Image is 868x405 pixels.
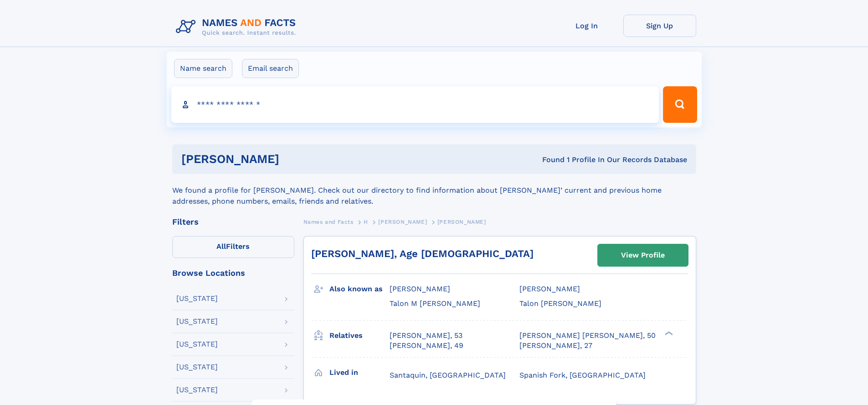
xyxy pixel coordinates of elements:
[390,284,450,293] span: [PERSON_NAME]
[519,299,601,308] span: Talon [PERSON_NAME]
[176,341,218,348] div: [US_STATE]
[176,363,218,371] div: [US_STATE]
[172,174,696,207] div: We found a profile for [PERSON_NAME]. Check out our directory to find information about [PERSON_N...
[663,330,673,336] div: ❯
[519,284,580,293] span: [PERSON_NAME]
[329,281,390,297] h3: Also known as
[378,216,427,227] a: [PERSON_NAME]
[621,245,665,266] div: View Profile
[172,269,294,277] div: Browse Locations
[329,328,390,343] h3: Relatives
[242,59,299,78] label: Email search
[390,299,480,308] span: Talon M [PERSON_NAME]
[176,386,218,394] div: [US_STATE]
[174,59,232,78] label: Name search
[519,371,646,379] span: Spanish Fork, [GEOGRAPHIC_DATA]
[176,295,218,302] div: [US_STATE]
[329,365,390,380] h3: Lived in
[378,219,427,225] span: [PERSON_NAME]
[598,244,688,266] a: View Profile
[216,242,226,251] span: All
[390,341,463,351] a: [PERSON_NAME], 49
[623,15,696,37] a: Sign Up
[171,86,659,123] input: search input
[519,331,656,341] a: [PERSON_NAME] [PERSON_NAME], 50
[176,318,218,325] div: [US_STATE]
[519,341,592,351] a: [PERSON_NAME], 27
[364,216,368,227] a: H
[172,15,303,39] img: Logo Names and Facts
[663,86,697,123] button: Search Button
[550,15,623,37] a: Log In
[172,236,294,258] label: Filters
[311,248,534,259] a: [PERSON_NAME], Age [DEMOGRAPHIC_DATA]
[411,155,687,165] div: Found 1 Profile In Our Records Database
[172,218,294,226] div: Filters
[437,219,486,225] span: [PERSON_NAME]
[364,219,368,225] span: H
[390,371,506,379] span: Santaquin, [GEOGRAPHIC_DATA]
[303,216,354,227] a: Names and Facts
[390,331,462,341] a: [PERSON_NAME], 53
[181,153,411,165] h1: [PERSON_NAME]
